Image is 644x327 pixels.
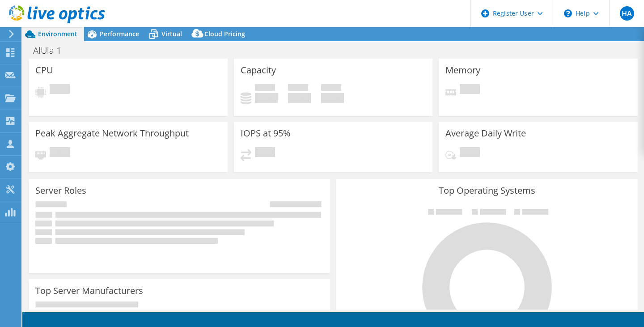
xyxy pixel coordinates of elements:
[100,30,139,38] span: Performance
[321,93,344,103] h4: 0 GiB
[161,30,182,38] span: Virtual
[35,286,143,296] h3: Top Server Manufacturers
[564,9,572,17] svg: \n
[255,93,278,103] h4: 0 GiB
[255,147,275,159] span: Pending
[460,84,480,96] span: Pending
[38,30,77,38] span: Environment
[50,147,70,159] span: Pending
[241,65,276,75] h3: Capacity
[460,147,480,159] span: Pending
[321,84,341,93] span: Total
[288,84,308,93] span: Free
[35,186,86,195] h3: Server Roles
[204,30,245,38] span: Cloud Pricing
[241,128,291,138] h3: IOPS at 95%
[50,84,70,96] span: Pending
[255,84,275,93] span: Used
[35,65,53,75] h3: CPU
[288,93,311,103] h4: 0 GiB
[620,6,634,21] span: HA
[445,65,480,75] h3: Memory
[35,128,189,138] h3: Peak Aggregate Network Throughput
[445,128,526,138] h3: Average Daily Write
[29,46,75,55] h1: AlUla 1
[343,186,631,195] h3: Top Operating Systems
